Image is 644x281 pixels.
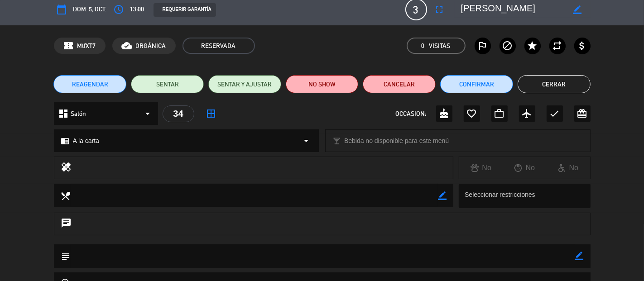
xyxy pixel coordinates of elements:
span: OCCASION: [396,109,427,119]
button: SENTAR Y AJUSTAR [208,75,281,93]
button: fullscreen [432,1,448,18]
span: REAGENDAR [72,80,108,89]
button: calendar_today [54,1,70,18]
i: outlined_flag [477,40,488,51]
i: chrome_reader_mode [61,137,70,145]
span: 13:00 [130,4,144,14]
i: card_giftcard [577,108,588,119]
div: 34 [163,105,194,122]
i: cake [439,108,450,119]
i: chat [61,218,72,230]
i: repeat [552,40,563,51]
div: No [546,162,590,174]
span: A la carta [73,136,99,146]
i: airplanemode_active [522,108,533,119]
div: No [459,162,503,174]
i: local_bar [332,137,341,145]
span: confirmation_number [63,40,74,51]
i: local_dining [61,191,71,200]
button: Cancelar [363,75,436,93]
i: attach_money [577,40,588,51]
i: border_all [206,108,217,119]
span: RESERVADA [183,38,255,54]
i: border_color [438,191,447,200]
button: access_time [111,1,127,18]
span: 0 [422,41,425,51]
i: favorite_border [466,108,477,119]
span: MtfXT7 [77,41,96,51]
span: Salón [71,109,86,119]
button: REAGENDAR [53,75,126,93]
span: Bebida no disponible para este menú [344,136,449,146]
button: NO SHOW [286,75,359,93]
div: REQUERIR GARANTÍA [154,3,216,17]
button: Confirmar [440,75,513,93]
span: dom. 5, oct. [73,4,106,14]
i: dashboard [58,108,69,119]
i: work_outline [494,108,505,119]
i: star [527,40,538,51]
em: Visitas [429,41,451,51]
i: check [549,108,560,119]
i: access_time [114,4,125,15]
i: block [502,40,513,51]
i: calendar_today [57,4,67,15]
i: border_color [575,252,584,260]
div: No [503,162,546,174]
i: subject [61,251,71,261]
i: border_color [573,5,582,14]
i: fullscreen [434,4,445,15]
i: arrow_drop_down [301,135,312,146]
button: Cerrar [518,75,591,93]
i: healing [61,162,72,174]
i: cloud_done [122,40,133,51]
button: SENTAR [131,75,204,93]
i: arrow_drop_down [143,108,154,119]
span: ORGÁNICA [136,41,166,51]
